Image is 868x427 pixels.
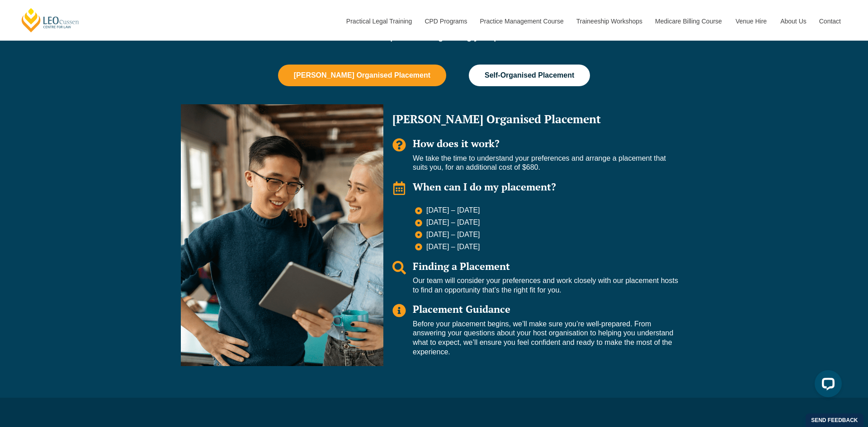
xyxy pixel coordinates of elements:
[774,2,812,41] a: About Us
[485,71,574,79] span: Self-Organised Placement
[570,2,648,41] a: Traineeship Workshops
[418,2,473,41] a: CPD Programs
[473,2,570,41] a: Practice Management Course
[729,2,774,41] a: Venue Hire
[294,71,430,79] span: [PERSON_NAME] Organised Placement
[648,2,729,41] a: Medicare Billing Course
[424,230,480,240] span: [DATE] – [DATE]
[812,2,848,41] a: Contact
[392,113,678,125] h2: [PERSON_NAME] Organised Placement
[424,218,480,227] span: [DATE] – [DATE]
[413,302,510,316] span: Placement Guidance
[413,260,510,273] span: Finding a Placement
[176,65,692,371] div: Tabs. Open items with Enter or Space, close with Escape and navigate using the Arrow keys.
[807,367,845,404] iframe: LiveChat chat widget
[424,242,480,252] span: [DATE] – [DATE]
[413,320,678,357] p: Before your placement begins, we’ll make sure you’re well-prepared. From answering your questions...
[413,137,500,150] span: How does it work?
[20,7,80,33] a: [PERSON_NAME] Centre for Law
[413,276,678,295] p: Our team will consider your preferences and work closely with our placement hosts to find an oppo...
[340,2,418,41] a: Practical Legal Training
[413,154,678,173] p: We take the time to understand your preferences and arrange a placement that suits you, for an ad...
[413,180,556,193] span: When can I do my placement?
[424,206,480,215] span: [DATE] – [DATE]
